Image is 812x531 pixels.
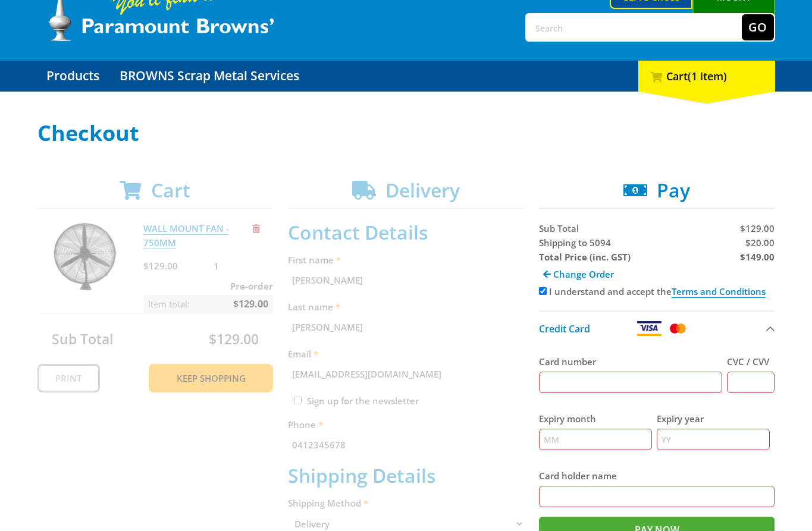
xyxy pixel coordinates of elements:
label: CVC / CVV [727,354,775,369]
label: Card holder name [539,469,775,483]
input: YY [657,429,770,450]
span: $20.00 [745,237,775,249]
span: (1 item) [688,69,727,83]
a: Go to the BROWNS Scrap Metal Services page [111,61,308,92]
a: Go to the Products page [37,61,108,92]
button: Credit Card [539,310,775,345]
h1: Checkout [37,121,775,145]
span: Shipping to 5094 [539,237,611,249]
input: Please accept the terms and conditions. [539,287,547,295]
span: Sub Total [539,222,579,234]
a: Terms and Conditions [672,285,766,298]
button: Go [742,14,774,40]
strong: $149.00 [740,251,775,263]
label: Card number [539,354,723,369]
input: Search [526,14,742,40]
label: I understand and accept the [549,285,766,298]
span: $129.00 [740,222,775,234]
span: Change Order [553,268,614,280]
label: Expiry month [539,411,652,426]
span: Pay [657,177,690,203]
strong: Total Price (inc. GST) [539,251,631,263]
span: Credit Card [539,322,590,335]
div: Cart [638,61,775,92]
img: Visa [636,321,662,336]
input: MM [539,429,652,450]
a: Change Order [539,264,618,284]
label: Expiry year [657,411,770,426]
img: Mastercard [667,321,688,336]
